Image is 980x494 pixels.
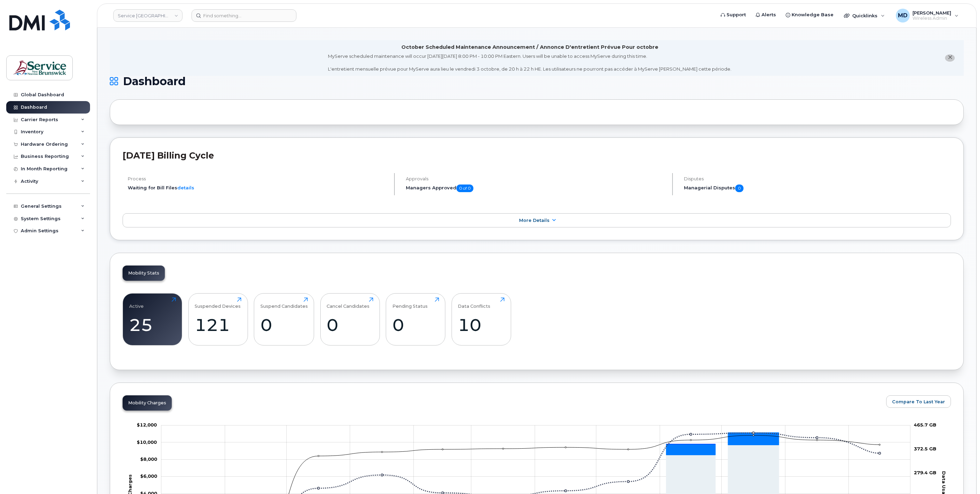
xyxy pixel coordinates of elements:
span: More Details [519,218,550,223]
a: Suspended Devices121 [195,297,241,342]
div: Cancel Candidates [327,297,369,309]
div: 10 [458,315,505,335]
div: 0 [260,315,308,335]
div: 0 [327,315,373,335]
h5: Managerial Disputes [684,185,951,192]
tspan: $6,000 [140,473,157,479]
div: 121 [195,315,241,335]
a: Suspend Candidates0 [260,297,308,342]
g: $0 [137,422,157,428]
g: $0 [140,456,157,462]
tspan: $10,000 [137,439,157,445]
div: Pending Status [392,297,428,309]
span: 0 of 0 [456,185,473,192]
a: Active25 [129,297,176,342]
g: $0 [140,473,157,479]
h4: Process [128,176,388,181]
h2: [DATE] Billing Cycle [123,150,951,161]
span: 0 [735,185,743,192]
button: Compare To Last Year [886,395,951,408]
tspan: 372.5 GB [914,446,936,452]
div: Active [129,297,144,309]
tspan: $12,000 [137,422,157,428]
h5: Managers Approved [406,185,666,192]
a: Cancel Candidates0 [327,297,373,342]
div: MyServe scheduled maintenance will occur [DATE][DATE] 8:00 PM - 10:00 PM Eastern. Users will be u... [328,53,731,72]
span: Compare To Last Year [892,398,945,405]
a: Data Conflicts10 [458,297,505,342]
tspan: $8,000 [140,456,157,462]
div: Data Conflicts [458,297,490,309]
div: Suspended Devices [195,297,241,309]
g: $0 [137,439,157,445]
h4: Disputes [684,176,951,181]
span: Dashboard [123,76,186,87]
div: 25 [129,315,176,335]
div: 0 [392,315,439,335]
button: close notification [945,54,955,62]
div: Suspend Candidates [260,297,308,309]
h4: Approvals [406,176,666,181]
a: Pending Status0 [392,297,439,342]
li: Waiting for Bill Files [128,185,388,191]
a: details [177,185,194,190]
div: October Scheduled Maintenance Announcement / Annonce D'entretient Prévue Pour octobre [401,44,658,51]
tspan: 279.4 GB [914,470,936,476]
tspan: 465.7 GB [914,422,936,428]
